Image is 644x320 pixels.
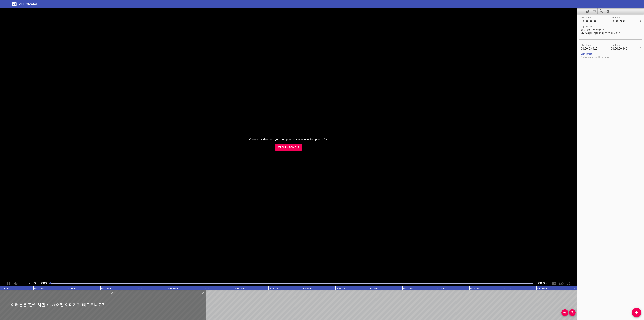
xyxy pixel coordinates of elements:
button: Zoom Out [569,309,576,316]
input: 140 [623,45,635,52]
text: 00:06.000 [202,287,211,290]
text: 00:00.000 [1,287,10,290]
div: Delete Cue [110,291,114,296]
input: 03 [589,45,592,52]
span: Select a video in the pane to the left, then you can automatically extract captions. [591,8,598,14]
textarea: 여러분은 '만화'하면 <br/>어떤 이미지가 떠오르나요? [581,28,640,38]
span: Video Duration [535,281,548,285]
text: 00:07.000 [235,287,245,290]
input: 00 [581,18,584,24]
span: : [584,18,585,24]
button: Load captions from file [577,8,584,14]
input: 00 [581,45,584,52]
span: : [614,45,615,52]
input: 000 [593,18,605,24]
span: . [622,45,623,52]
button: Delete [201,291,205,296]
span: . [592,45,593,52]
span: Current Time [34,281,47,285]
h6: VTT Creator [19,1,37,7]
text: 00:11.000 [370,287,379,290]
button: Add Cue [632,308,641,317]
button: Clear captions [604,8,611,14]
span: : [614,18,615,24]
button: Translate captions [598,8,604,14]
button: Delete [110,291,114,296]
button: Cue Options [638,46,643,50]
svg: Clear captions [606,9,610,13]
svg: Translate captions [599,9,603,13]
span: : [588,18,589,24]
span: : [584,45,585,52]
text: 00:13.000 [437,287,446,290]
span: . [592,18,593,24]
p: Choose a video from your computer to create or edit captions for: [249,138,328,142]
text: 00:01.000 [34,287,44,290]
div: Cue Options [638,44,642,53]
text: 00:09.000 [303,287,312,290]
input: 00 [611,18,614,24]
span: : [618,45,619,52]
div: Delete Cue [201,291,205,296]
input: 425 [623,18,635,24]
text: 00:16.000 [537,287,547,290]
svg: Load captions from file [578,9,582,13]
input: 00 [611,45,614,52]
div: Play progress [49,283,533,284]
input: 06 [619,45,622,52]
input: 00 [585,45,588,52]
svg: Save captions to file [585,9,589,13]
input: 00 [615,18,618,24]
input: 00 [615,45,618,52]
div: Cue Options [638,16,642,25]
button: Select Video File [275,144,302,151]
span: . [622,18,623,24]
span: : [618,18,619,24]
span: Select Video File [278,145,300,150]
text: 00:03.000 [101,287,111,290]
button: Save captions to file [584,8,591,14]
text: 00:04.000 [135,287,144,290]
text: 00:02.000 [68,287,77,290]
div: Hide/Show Captions [551,280,557,286]
input: 00 [585,18,588,24]
text: 00:08.000 [269,287,278,290]
text: 00:15.000 [504,287,513,290]
button: Zoom In [561,309,568,316]
text: 00:10.000 [336,287,345,290]
span: : [588,45,589,52]
text: 00:17.000 [571,287,580,290]
text: 00:14.000 [470,287,480,290]
button: Cue Options [638,19,643,23]
input: 00 [589,18,592,24]
div: Playback Speed [558,280,565,286]
div: Toggle Full Screen [565,280,572,286]
input: 425 [593,45,605,52]
text: 00:12.000 [403,287,413,290]
input: 03 [619,18,622,24]
text: 00:05.000 [168,287,178,290]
